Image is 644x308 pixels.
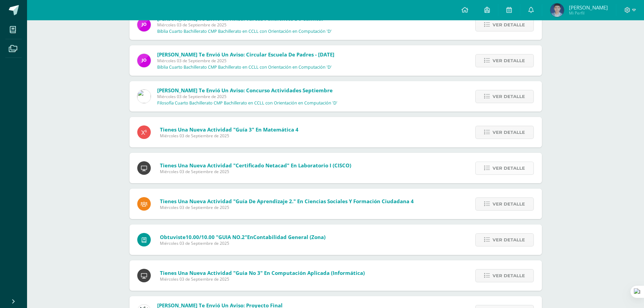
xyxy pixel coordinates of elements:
img: 6dfd641176813817be49ede9ad67d1c4.png [137,90,151,103]
span: Miércoles 03 de Septiembre de 2025 [160,240,326,246]
span: Ver detalle [493,19,525,31]
span: Tienes una nueva actividad "Guía 3" En Matemática 4 [160,126,299,133]
span: Miércoles 03 de Septiembre de 2025 [157,58,334,64]
span: Miércoles 03 de Septiembre de 2025 [160,133,299,139]
span: 10.00/10.00 [186,234,215,240]
span: Miércoles 03 de Septiembre de 2025 [160,276,365,282]
span: Tienes una nueva actividad "Guia No 3" En Computación Aplicada (Informática) [160,269,365,276]
span: Ver detalle [493,269,525,282]
img: 6614adf7432e56e5c9e182f11abb21f1.png [137,18,151,31]
p: Filosofía Cuarto Bachillerato CMP Bachillerato en CCLL con Orientación en Computación 'D' [157,100,337,106]
span: Miércoles 03 de Septiembre de 2025 [157,94,337,99]
span: Obtuviste en [160,234,326,240]
span: Miércoles 03 de Septiembre de 2025 [160,169,351,174]
span: Ver detalle [493,54,525,67]
span: Ver detalle [493,234,525,246]
p: Biblia Cuarto Bachillerato CMP Bachillerato en CCLL con Orientación en Computación 'D' [157,29,332,34]
span: Miércoles 03 de Septiembre de 2025 [160,205,414,210]
p: Biblia Cuarto Bachillerato CMP Bachillerato en CCLL con Orientación en Computación 'D' [157,65,332,70]
span: [PERSON_NAME] [569,4,608,11]
span: "GUIA NO.2" [216,234,247,240]
span: Mi Perfil [569,10,608,16]
img: 6614adf7432e56e5c9e182f11abb21f1.png [137,54,151,67]
span: Tienes una nueva actividad "Guía de aprendizaje 2." En Ciencias Sociales y Formación Ciudadana 4 [160,198,414,205]
span: Ver detalle [493,126,525,139]
span: Ver detalle [493,162,525,174]
img: dee60735fc6276be8208edd3a9998d1c.png [550,3,564,17]
span: Tienes una nueva actividad "Certificado Netacad" En Laboratorio I (CISCO) [160,162,351,169]
span: Ver detalle [493,90,525,103]
span: Miércoles 03 de Septiembre de 2025 [157,22,332,28]
span: [PERSON_NAME] te envió un aviso: Circular escuela de padres - [DATE] [157,51,334,58]
span: [PERSON_NAME] te envió un aviso: Concurso actividades septiembre [157,87,333,94]
span: Contabilidad General (Zona) [253,234,326,240]
span: Ver detalle [493,198,525,210]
